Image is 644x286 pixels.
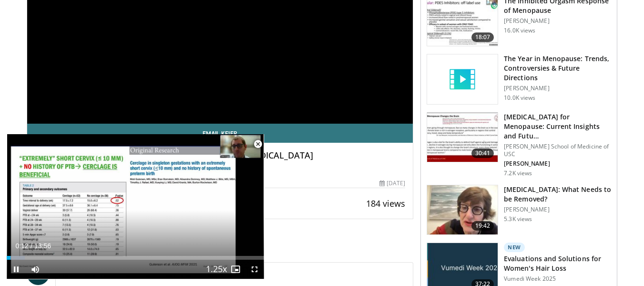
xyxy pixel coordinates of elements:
div: Progress Bar [7,256,264,260]
h3: Evaluations and Solutions for Women's Hair Loss [504,254,611,273]
p: 10.0K views [504,94,535,102]
span: / [31,242,32,250]
a: 19:42 [MEDICAL_DATA]: What Needs to be Removed? [PERSON_NAME] 5.3K views [427,185,611,235]
p: [PERSON_NAME] [504,85,611,92]
button: Pause [7,260,26,279]
video-js: Video Player [7,134,264,279]
p: 7.2K views [504,169,532,177]
span: 13:56 [34,242,51,250]
p: [PERSON_NAME] [504,17,611,25]
h3: The Year in Menopause: Trends, Controversies & Future Directions [504,54,611,83]
p: 16.0K views [504,27,535,34]
button: Fullscreen [245,260,264,279]
a: The Year in Menopause: Trends, Controversies & Future Directions [PERSON_NAME] 10.0K views [427,54,611,105]
button: Mute [26,260,45,279]
img: 4d0a4bbe-a17a-46ab-a4ad-f5554927e0d3.150x105_q85_crop-smart_upscale.jpg [427,185,498,235]
a: 30:41 [MEDICAL_DATA] for Menopause: Current Insights and Futu… [PERSON_NAME] School of Medicine o... [427,112,611,177]
p: [PERSON_NAME] School of Medicine of USC [504,143,611,158]
span: 184 views [366,198,405,209]
span: 19:42 [471,221,494,231]
h3: [MEDICAL_DATA]: What Needs to be Removed? [504,185,611,204]
div: [DATE] [379,179,405,188]
img: video_placeholder_short.svg [427,54,498,104]
span: 18:07 [471,32,494,42]
a: Email Kfier [27,124,413,143]
button: Playback Rate [207,260,226,279]
p: [PERSON_NAME] [504,206,611,213]
p: Vumedi Week 2025 [504,275,611,283]
button: Enable picture-in-picture mode [226,260,245,279]
span: 0:12 [15,242,28,250]
p: New [504,243,525,252]
p: [PERSON_NAME] [504,160,611,168]
button: Close [248,134,267,154]
span: 30:41 [471,148,494,158]
img: 47271b8a-94f4-49c8-b914-2a3d3af03a9e.150x105_q85_crop-smart_upscale.jpg [427,113,498,162]
h3: [MEDICAL_DATA] for Menopause: Current Insights and Futu… [504,112,611,141]
p: 5.3K views [504,215,532,223]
